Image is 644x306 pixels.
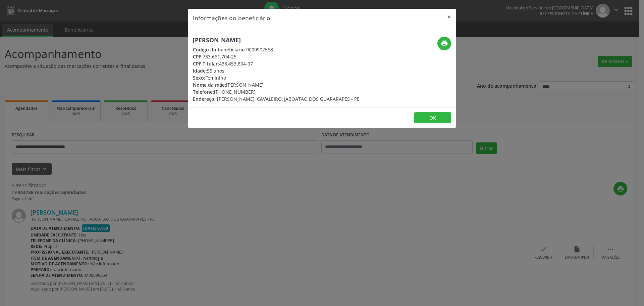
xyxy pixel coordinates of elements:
[193,89,214,95] span: Telefone:
[193,68,207,74] span: Idade:
[193,60,360,67] div: 438.453.804-97
[193,74,360,81] div: Feminino
[193,82,226,88] span: Nome da mãe:
[437,37,451,50] button: print
[193,67,360,74] div: 55 anos
[193,13,270,22] h5: Informações do beneficiário
[193,75,205,81] span: Sexo:
[193,46,360,53] div: 9000902568
[193,46,246,53] span: Código do beneficiário:
[193,88,360,95] div: [PHONE_NUMBER]
[193,37,360,44] h5: [PERSON_NAME]
[441,40,448,47] i: print
[414,112,451,124] button: OK
[193,53,203,60] span: CPF:
[217,96,360,102] span: [PERSON_NAME], CAVALEIRO, JABOATAO DOS GUARARAPES - PE
[442,9,456,25] button: Close
[193,60,219,67] span: CPF Titular:
[193,81,360,88] div: [PERSON_NAME]
[193,96,216,102] span: Endereço:
[193,53,360,60] div: 733.661.704-25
